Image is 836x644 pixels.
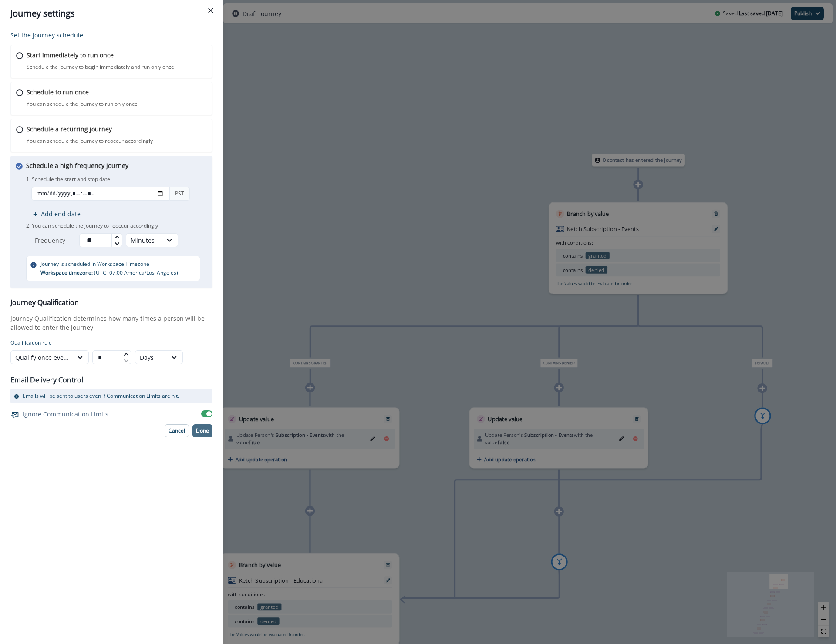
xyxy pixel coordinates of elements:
p: Emails will be sent to users even if Communication Limits are hit. [23,392,179,400]
p: Add end date [41,209,81,218]
p: 1. Schedule the start and stop date [26,175,207,183]
span: Workspace timezone: [40,269,94,276]
div: Minutes [131,236,158,245]
button: Cancel [165,424,189,437]
p: Done [196,428,209,434]
p: You can schedule the journey to run only once [27,100,138,108]
p: Frequency [35,236,76,245]
p: Schedule the journey to begin immediately and run only once [27,63,174,71]
div: PST [169,187,190,201]
button: Close [204,3,218,17]
p: Email Delivery Control [10,375,83,385]
p: You can schedule the journey to reoccur accordingly [27,137,153,145]
div: Days [140,353,162,362]
p: Schedule a recurring journey [27,124,112,134]
p: Schedule to run once [27,87,89,97]
p: Qualification rule [10,339,212,347]
button: Done [192,424,212,437]
p: Start immediately to run once [27,50,114,60]
div: Qualify once every [15,353,68,362]
p: Schedule a high frequency journey [26,161,128,170]
p: 2. You can schedule the journey to reoccur accordingly [26,222,207,230]
p: Cancel [169,428,185,434]
p: Ignore Communication Limits [23,409,108,419]
p: Journey is scheduled in Workspace Timezone ( UTC -07:00 America/Los_Angeles ) [40,260,178,277]
div: Journey settings [10,7,212,20]
p: Journey Qualification determines how many times a person will be allowed to enter the journey [10,314,212,332]
h3: Journey Qualification [10,299,212,307]
p: Set the journey schedule [10,30,212,40]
